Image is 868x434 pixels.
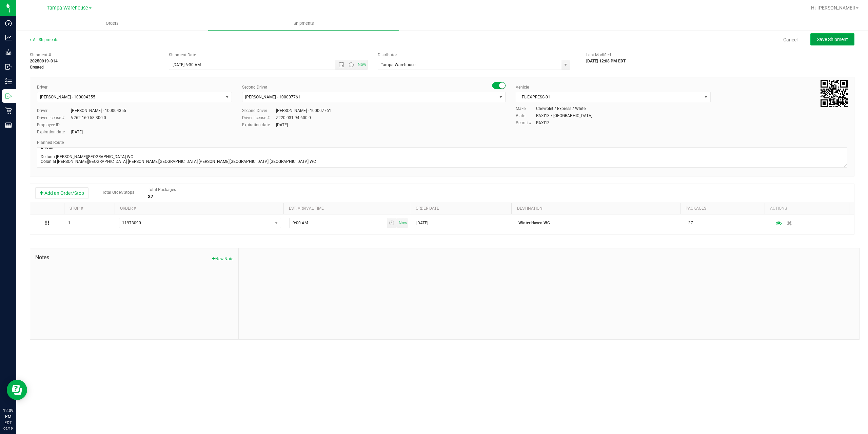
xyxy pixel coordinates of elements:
p: Winter Haven WC [518,220,680,226]
label: Expiration date [37,129,71,135]
a: Est. arrival time [289,206,324,211]
div: [DATE] [71,129,83,135]
a: Packages [686,206,706,211]
strong: 37 [148,194,153,199]
label: Vehicle [516,84,529,90]
span: [PERSON_NAME] - 100007761 [245,95,300,99]
a: Orders [16,16,208,31]
span: Set Current date [397,218,409,228]
label: Employee ID [37,122,71,128]
input: Select [378,60,556,70]
div: RAXI13 / [GEOGRAPHIC_DATA] [536,113,592,119]
strong: [DATE] 12:08 PM EDT [586,59,626,63]
span: Tampa Warehouse [47,5,88,11]
a: Stop # [70,206,83,211]
span: select [223,92,232,102]
p: 12:09 PM EDT [3,408,13,426]
label: Expiration date [242,122,276,128]
inline-svg: Grow [5,49,12,56]
label: Driver license # [37,115,71,121]
label: Make [516,106,536,112]
label: Permit # [516,120,536,126]
a: Destination [517,206,542,211]
span: Total Order/Stops [102,190,134,195]
th: Actions [765,203,849,214]
label: Driver [37,108,71,114]
span: select [702,92,710,102]
p: 09/19 [3,426,13,431]
div: Z220-031-94-600-0 [276,115,311,121]
a: Cancel [783,36,797,43]
span: Shipment # [30,52,159,58]
a: Shipments [208,16,399,31]
span: Planned Route [37,140,64,145]
span: select [497,92,505,102]
label: Plate [516,113,536,119]
div: RAXI13 [536,120,550,126]
span: select [272,218,280,228]
inline-svg: Dashboard [5,20,12,26]
label: Driver license # [242,115,276,121]
span: Shipments [284,20,323,26]
inline-svg: Outbound [5,93,12,99]
span: [DATE] [416,220,428,226]
span: select [387,218,397,228]
span: Total Packages [148,187,176,192]
label: Distributor [378,52,397,58]
span: [PERSON_NAME] - 100004355 [40,95,95,99]
div: [PERSON_NAME] - 100007761 [276,108,331,114]
div: Chevrolet / Express / White [536,106,586,112]
div: [PERSON_NAME] - 100004355 [71,108,126,114]
span: FL-EXPRESS-01 [516,92,702,102]
span: 1 [68,220,71,226]
button: New Note [212,256,233,262]
span: Open the time view [346,62,357,68]
inline-svg: Retail [5,107,12,114]
div: V262-160-58-300-0 [71,115,106,121]
inline-svg: Inventory [5,78,12,85]
strong: Created [30,65,44,70]
span: select [561,60,570,70]
span: Open the date view [336,62,347,68]
button: Save Shipment [810,33,854,45]
span: 37 [688,220,693,226]
a: All Shipments [30,37,58,42]
qrcode: 20250919-014 [821,80,848,107]
label: Driver [37,84,47,90]
span: Save Shipment [817,37,848,42]
label: Last Modified [586,52,611,58]
span: select [397,218,408,228]
inline-svg: Reports [5,122,12,129]
span: 11973090 [122,221,141,225]
strong: 20250919-014 [30,59,58,63]
button: Add an Order/Stop [35,187,88,199]
div: [DATE] [276,122,288,128]
a: Order date [416,206,439,211]
inline-svg: Analytics [5,34,12,41]
label: Second Driver [242,84,267,90]
label: Second Driver [242,108,276,114]
span: Set Current date [356,60,368,70]
a: Order # [120,206,136,211]
span: Orders [97,20,128,26]
label: Shipment Date [169,52,196,58]
span: Notes [35,253,233,262]
inline-svg: Inbound [5,63,12,70]
img: Scan me! [821,80,848,107]
iframe: Resource center [7,380,27,400]
span: Hi, [PERSON_NAME]! [811,5,855,11]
